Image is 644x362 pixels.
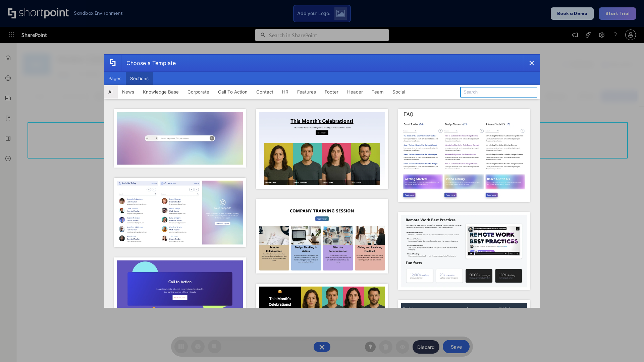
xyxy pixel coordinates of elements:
[343,85,367,99] button: Header
[320,85,343,99] button: Footer
[252,85,278,99] button: Contact
[367,85,388,99] button: Team
[278,85,293,99] button: HR
[121,55,176,71] div: Choose a Template
[460,87,537,98] input: Search
[118,85,139,99] button: News
[214,85,252,99] button: Call To Action
[610,330,644,362] iframe: Chat Widget
[293,85,320,99] button: Features
[104,85,118,99] button: All
[126,72,153,85] button: Sections
[104,54,540,308] div: template selector
[139,85,183,99] button: Knowledge Base
[104,72,126,85] button: Pages
[388,85,410,99] button: Social
[183,85,214,99] button: Corporate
